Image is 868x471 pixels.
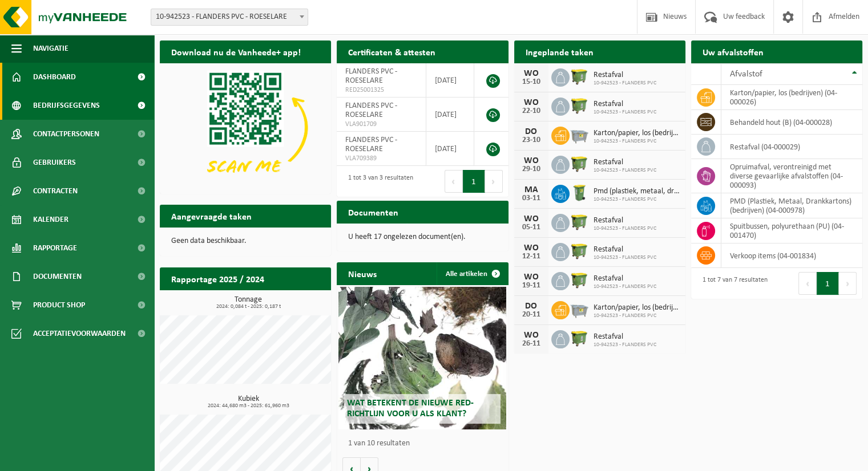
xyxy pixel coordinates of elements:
span: Contactpersonen [33,120,99,148]
span: Wat betekent de nieuwe RED-richtlijn voor u als klant? [347,399,474,419]
img: WB-1100-HPE-GN-50 [570,96,589,115]
span: Restafval [594,216,656,225]
td: opruimafval, verontreinigd met diverse gevaarlijke afvalstoffen (04-000093) [721,159,862,193]
div: DO [520,302,543,311]
div: 1 tot 7 van 7 resultaten [697,271,768,296]
span: FLANDERS PVC - ROESELARE [345,67,397,85]
span: Product Shop [33,291,85,319]
td: karton/papier, los (bedrijven) (04-000026) [721,85,862,110]
div: 23-10 [520,136,543,144]
div: WO [520,98,543,107]
span: 10-942523 - FLANDERS PVC [594,80,656,87]
h2: Rapportage 2025 / 2024 [160,267,276,290]
div: WO [520,243,543,253]
span: Dashboard [33,63,76,91]
span: Bedrijfsgegevens [33,91,100,120]
button: 1 [463,170,485,193]
h2: Uw afvalstoffen [691,40,775,63]
div: MA [520,185,543,194]
div: 26-11 [520,340,543,348]
p: Geen data beschikbaar. [171,237,320,245]
img: WB-2500-GAL-GY-01 [570,299,589,319]
div: WO [520,273,543,282]
span: Restafval [594,274,656,283]
span: 2024: 44,680 m3 - 2025: 61,960 m3 [165,403,331,409]
span: Restafval [594,158,656,167]
span: Karton/papier, los (bedrijven) [594,303,680,312]
span: Contracten [33,177,78,205]
span: Pmd (plastiek, metaal, drankkartons) (bedrijven) [594,187,680,196]
h2: Certificaten & attesten [337,40,447,63]
span: Navigatie [33,34,68,63]
h3: Kubiek [165,395,331,409]
div: 12-11 [520,253,543,261]
img: Download de VHEPlus App [160,63,331,192]
h2: Nieuws [337,262,388,285]
div: WO [520,69,543,78]
img: WB-0240-HPE-GN-50 [570,183,589,202]
span: 10-942523 - FLANDERS PVC [594,312,680,319]
span: 10-942523 - FLANDERS PVC [594,196,680,203]
span: Acceptatievoorwaarden [33,319,126,348]
span: FLANDERS PVC - ROESELARE [345,101,397,119]
span: Rapportage [33,234,77,262]
div: 22-10 [520,107,543,115]
img: WB-1100-HPE-GN-50 [570,241,589,261]
div: 29-10 [520,165,543,173]
span: 10-942523 - FLANDERS PVC - ROESELARE [151,9,308,26]
span: Documenten [33,262,82,291]
span: Gebruikers [33,148,76,177]
img: WB-1100-HPE-GN-50 [570,154,589,173]
div: 19-11 [520,282,543,290]
span: 10-942523 - FLANDERS PVC [594,225,656,232]
div: WO [520,331,543,340]
td: [DATE] [426,132,474,166]
div: WO [520,214,543,224]
a: Bekijk rapportage [246,290,330,312]
span: RED25001325 [345,86,417,95]
span: Restafval [594,245,656,254]
img: WB-1100-HPE-GN-50 [570,67,589,86]
span: 10-942523 - FLANDERS PVC [594,167,656,174]
span: 10-942523 - FLANDERS PVC [594,109,656,116]
td: verkoop items (04-001834) [721,243,862,268]
img: WB-2500-GAL-GY-01 [570,125,589,144]
span: VLA709389 [345,154,417,163]
img: WB-1100-HPE-GN-50 [570,270,589,290]
span: Karton/papier, los (bedrijven) [594,129,680,138]
td: behandeld hout (B) (04-000028) [721,110,862,135]
span: 10-942523 - FLANDERS PVC [594,342,656,348]
span: 10-942523 - FLANDERS PVC [594,254,656,261]
p: U heeft 17 ongelezen document(en). [348,233,496,241]
div: 15-10 [520,78,543,86]
span: Restafval [594,100,656,109]
span: Restafval [594,332,656,342]
div: 1 tot 3 van 3 resultaten [342,169,413,194]
h2: Documenten [337,201,410,223]
td: [DATE] [426,98,474,132]
button: Next [485,170,503,193]
span: Restafval [594,71,656,80]
button: Next [839,272,857,295]
span: 10-942523 - FLANDERS PVC - ROESELARE [151,9,308,25]
button: Previous [445,170,463,193]
span: 10-942523 - FLANDERS PVC [594,283,656,290]
h3: Tonnage [165,296,331,310]
img: WB-1100-HPE-GN-50 [570,212,589,232]
div: DO [520,127,543,136]
td: restafval (04-000029) [721,135,862,159]
div: 05-11 [520,224,543,232]
span: FLANDERS PVC - ROESELARE [345,136,397,153]
span: 10-942523 - FLANDERS PVC [594,138,680,145]
div: 03-11 [520,194,543,202]
h2: Download nu de Vanheede+ app! [160,40,312,63]
img: WB-1100-HPE-GN-50 [570,328,589,348]
td: spuitbussen, polyurethaan (PU) (04-001470) [721,218,862,243]
a: Wat betekent de nieuwe RED-richtlijn voor u als klant? [338,287,506,429]
h2: Aangevraagde taken [160,205,263,227]
td: PMD (Plastiek, Metaal, Drankkartons) (bedrijven) (04-000978) [721,193,862,218]
p: 1 van 10 resultaten [348,440,502,448]
button: 1 [817,272,839,295]
span: Kalender [33,205,68,234]
h2: Ingeplande taken [514,40,605,63]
